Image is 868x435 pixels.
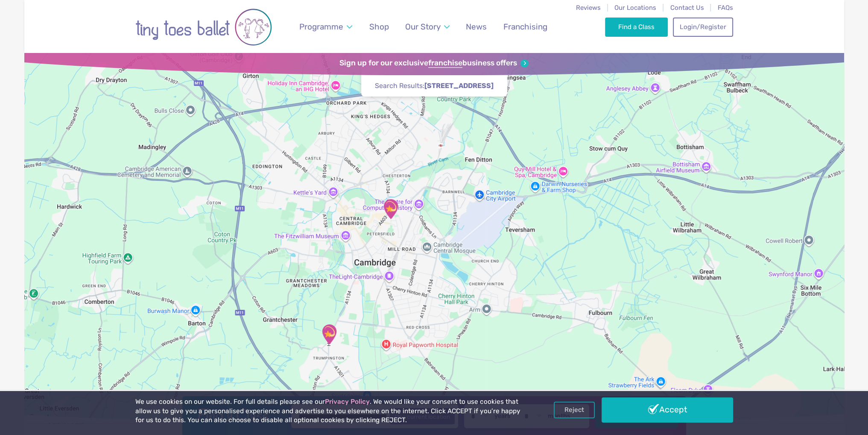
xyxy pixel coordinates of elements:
div: St Matthew's Church [380,198,401,220]
div: Trumpington Village Hall [319,323,340,345]
a: Privacy Policy [325,398,370,406]
span: Our Story [405,22,441,32]
a: Our Locations [614,4,656,12]
a: Reject [554,402,595,418]
a: Contact Us [670,4,704,12]
a: Sign up for our exclusivefranchisebusiness offers [339,59,529,68]
p: We use cookies on our website. For full details please see our . We would like your consent to us... [135,397,524,425]
strong: [STREET_ADDRESS] [424,82,494,90]
strong: franchise [428,59,462,68]
span: News [466,22,487,32]
img: tiny toes ballet [135,6,272,49]
span: Shop [369,22,389,32]
a: News [462,17,491,37]
a: Accept [602,397,733,422]
a: Login/Register [673,18,733,36]
a: Find a Class [605,18,668,36]
a: Reviews [576,4,601,12]
span: Franchising [503,22,547,32]
a: Programme [295,17,356,37]
a: FAQs [718,4,733,12]
a: Franchising [499,17,551,37]
a: Shop [365,17,393,37]
span: Programme [299,22,343,32]
a: Our Story [401,17,453,37]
